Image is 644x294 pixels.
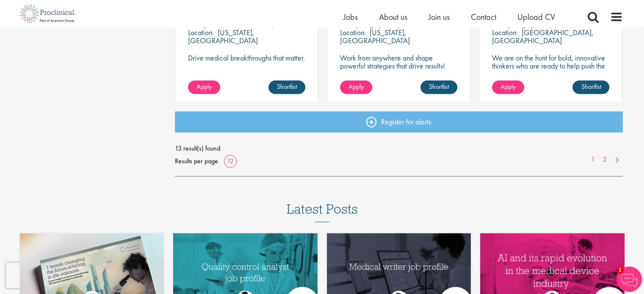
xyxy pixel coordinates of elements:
span: Apply [500,82,516,91]
a: Shortlist [420,80,457,94]
span: Location: [340,27,366,37]
img: Chatbot [616,267,642,292]
a: Apply [188,80,220,94]
p: Work from anywhere and shape powerful strategies that drive results! Enjoy the freedom of remote ... [340,54,457,86]
a: 1 [587,155,599,165]
a: Jobs [343,11,358,22]
span: Results per page [175,155,218,168]
a: 2 [599,155,611,165]
a: Register for alerts [175,111,623,132]
span: Apply [348,82,364,91]
a: 12 [224,157,237,165]
a: Join us [428,11,450,22]
p: [US_STATE], [GEOGRAPHIC_DATA] [188,27,258,45]
span: 1 [616,267,624,274]
a: Apply [492,80,524,94]
p: [GEOGRAPHIC_DATA], [GEOGRAPHIC_DATA] [492,27,594,45]
a: Upload CV [517,11,555,22]
span: 13 result(s) found [175,142,623,155]
a: Apply [340,80,372,94]
h3: Latest Posts [287,202,358,222]
a: Contact [471,11,496,22]
span: Location: [188,27,214,37]
p: Drive medical breakthroughs that matter. [188,54,305,62]
a: About us [379,11,407,22]
iframe: reCAPTCHA [6,263,114,288]
span: Apply [196,82,212,91]
a: Shortlist [268,80,305,94]
p: [US_STATE], [GEOGRAPHIC_DATA] [340,27,410,45]
a: Shortlist [572,80,609,94]
p: We are on the hunt for bold, innovative thinkers who are ready to help push the boundaries of sci... [492,54,609,86]
span: Location: [492,27,518,37]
